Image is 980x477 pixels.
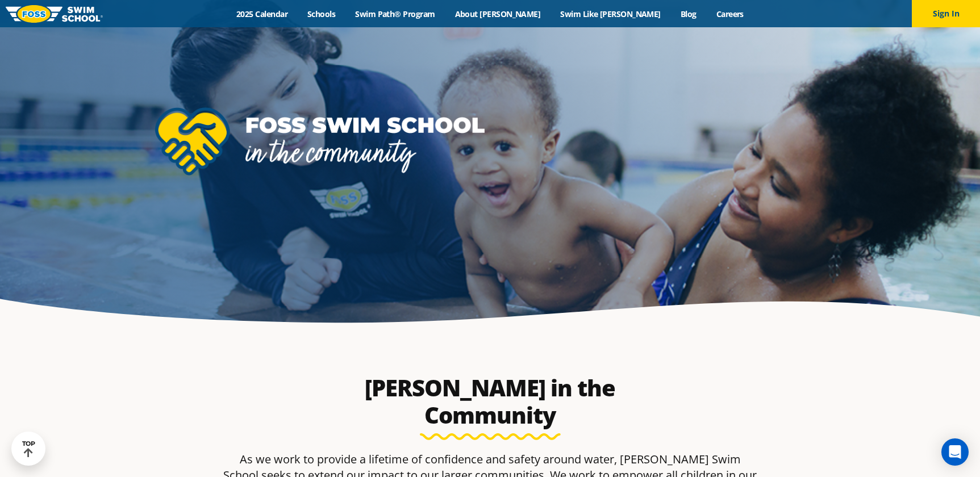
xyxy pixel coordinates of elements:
[670,9,706,19] a: Blog
[336,374,645,429] h2: [PERSON_NAME] in the Community
[227,9,298,19] a: 2025 Calendar
[298,9,345,19] a: Schools
[445,9,551,19] a: About [PERSON_NAME]
[941,438,969,466] div: Open Intercom Messenger
[706,9,753,19] a: Careers
[551,9,671,19] a: Swim Like [PERSON_NAME]
[6,5,103,23] img: FOSS Swim School Logo
[22,440,35,458] div: TOP
[345,9,445,19] a: Swim Path® Program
